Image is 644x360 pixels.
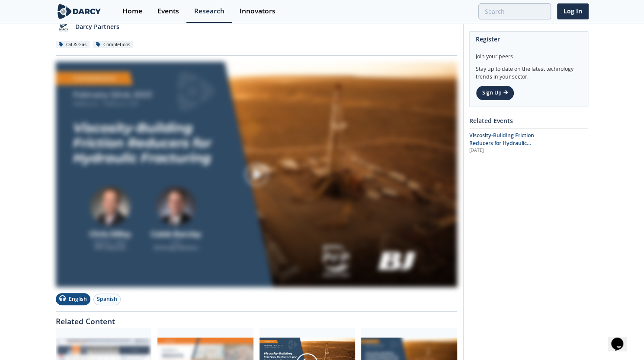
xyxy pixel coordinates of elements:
[469,132,534,155] span: Viscosity-Building Friction Reducers for Hydraulic Fracturing
[56,4,103,19] img: logo-wide.svg
[469,113,588,128] div: Related Events
[244,162,269,186] img: play-chapters-gray.svg
[476,32,582,47] div: Register
[75,22,119,31] p: Darcy Partners
[56,62,457,287] img: Video Content
[608,325,635,351] iframe: chat widget
[56,312,457,325] div: Related Content
[476,47,582,60] div: Join your peers
[240,8,276,15] div: Innovators
[476,85,514,100] a: Sign Up
[157,8,179,15] div: Events
[469,132,588,155] a: Viscosity-Building Friction Reducers for Hydraulic Fracturing [DATE]
[122,8,142,15] div: Home
[93,41,134,49] div: Completions
[478,3,551,19] input: Advanced Search
[557,3,589,19] a: Log In
[194,8,224,15] div: Research
[93,294,121,305] button: Spanish
[469,147,546,154] div: [DATE]
[56,41,90,49] div: Oil & Gas
[56,293,90,305] button: English
[476,60,582,81] div: Stay up to date on the latest technology trends in your sector.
